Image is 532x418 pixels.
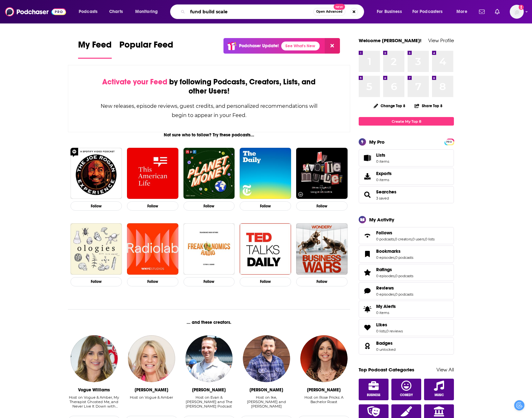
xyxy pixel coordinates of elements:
img: The Joe Rogan Experience [70,148,122,199]
a: Bookmarks [361,250,374,258]
img: Freakonomics Radio [183,223,235,275]
span: Bookmarks [376,248,401,254]
span: Bookmarks [359,245,454,263]
div: My Activity [369,217,394,223]
span: Podcasts [79,7,97,16]
a: 3 saved [376,196,389,200]
span: , [386,329,386,333]
span: Charts [109,7,123,16]
a: 0 podcasts [395,274,413,278]
a: 0 users [412,237,424,241]
a: Likes [376,322,403,328]
a: See What's New [281,42,320,50]
div: Not sure who to follow? Try these podcasts... [68,132,350,138]
a: Business [359,379,389,400]
span: For Podcasters [412,7,443,16]
img: TED Talks Daily [240,223,291,275]
span: New [334,4,345,10]
div: Host on Vogue & Amber, My Therapist Ghosted Me, and Never Live It Down with Vogu… [68,395,120,408]
img: Stefanie Wilder Taylor [300,335,347,382]
span: , [395,274,395,278]
div: Host on Rose Pricks: A Bachelor Roast [298,395,350,409]
a: Lists [359,149,454,167]
button: Follow [70,201,122,211]
span: Likes [359,319,454,336]
span: Lists [376,152,389,158]
div: Host on Vogue & Amber [130,395,173,400]
a: 0 lists [425,237,435,241]
a: Follows [361,231,374,240]
a: Badges [376,340,396,346]
span: Activate your Feed [102,77,167,87]
a: Badges [361,342,374,350]
a: Ratings [376,267,413,272]
img: Vogue Williams [70,335,117,382]
span: Reviews [376,285,394,291]
span: , [395,255,395,260]
div: My Pro [369,139,385,145]
img: Business Wars [296,223,348,275]
input: Search podcasts, credits, & more... [188,7,313,17]
a: Popular Feed [119,39,173,59]
img: Jon Marks [243,335,290,382]
a: 0 lists [376,329,386,333]
span: Exports [376,171,392,176]
img: This American Life [127,148,178,199]
svg: Add a profile image [519,5,524,10]
button: Follow [127,201,178,211]
a: Bookmarks [376,248,413,254]
span: 0 items [376,178,392,182]
button: Open AdvancedNew [313,8,345,16]
button: open menu [452,7,475,17]
button: open menu [408,7,452,17]
span: Exports [361,172,374,181]
span: More [456,7,467,16]
span: , [395,292,395,297]
a: 0 podcasts [376,237,394,241]
a: 0 reviews [386,329,403,333]
a: Reviews [361,286,374,295]
div: Vogue Williams [78,387,110,393]
img: My Favorite Murder with Karen Kilgariff and Georgia Hardstark [296,148,348,199]
div: Evan Roberts [192,387,226,393]
a: Searches [361,190,374,199]
a: Create My Top 8 [359,117,454,126]
img: The Daily [240,148,291,199]
button: Follow [70,277,122,286]
span: My Feed [78,39,112,54]
a: PRO [445,139,453,144]
span: Searches [376,189,396,195]
span: Ratings [376,267,392,272]
button: Follow [183,277,235,286]
div: Stefanie Wilder Taylor [307,387,341,393]
div: ... and these creators. [68,320,350,325]
span: Comedy [400,393,413,397]
img: Evan Roberts [185,335,232,382]
span: Business [367,393,380,397]
a: 0 episodes [376,255,395,260]
div: Search podcasts, credits, & more... [176,4,370,19]
div: Host on Ike, Spike and Fritz [240,395,293,409]
div: Host on Evan & [PERSON_NAME] and The [PERSON_NAME] Podcast [183,395,235,408]
span: My Alerts [376,304,396,309]
span: , [412,237,412,241]
span: Badges [359,337,454,355]
span: Follows [359,227,454,244]
span: , [394,237,395,241]
button: Share Top 8 [414,100,443,112]
a: Radiolab [127,223,178,275]
span: Music [435,393,444,397]
span: For Business [377,7,402,16]
button: Follow [296,201,348,211]
a: 0 episodes [376,292,395,297]
button: Follow [127,277,178,286]
button: Follow [296,277,348,286]
a: Reviews [376,285,413,291]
